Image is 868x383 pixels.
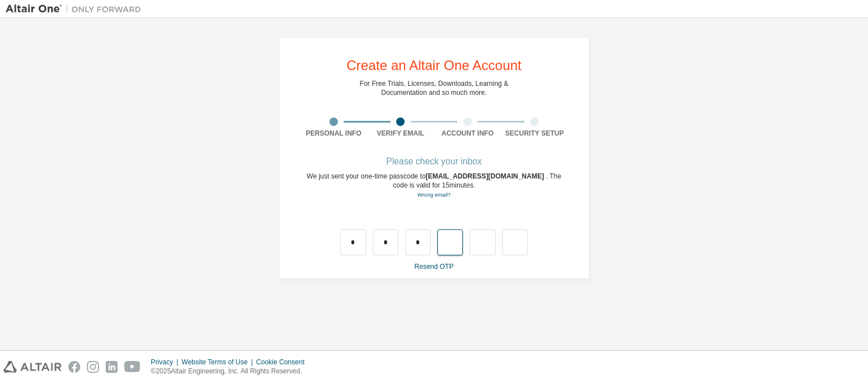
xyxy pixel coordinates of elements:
span: [EMAIL_ADDRESS][DOMAIN_NAME] [426,172,546,180]
div: Account Info [434,129,501,138]
div: Personal Info [300,129,367,138]
div: Cookie Consent [256,358,311,367]
img: Altair One [6,3,147,15]
img: facebook.svg [68,361,80,373]
a: Resend OTP [414,263,453,271]
img: linkedin.svg [106,361,118,373]
img: youtube.svg [124,361,141,373]
img: altair_logo.svg [3,361,62,373]
div: For Free Trials, Licenses, Downloads, Learning & Documentation and so much more. [360,79,509,97]
div: Verify Email [367,129,435,138]
img: instagram.svg [87,361,99,373]
div: We just sent your one-time passcode to . The code is valid for 15 minutes. [300,172,568,199]
div: Security Setup [501,129,568,138]
p: © 2025 Altair Engineering, Inc. All Rights Reserved. [151,367,311,376]
div: Create an Altair One Account [346,59,522,72]
div: Privacy [151,358,181,367]
a: Go back to the registration form [417,191,450,198]
div: Please check your inbox [300,158,568,165]
div: Website Terms of Use [181,358,256,367]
